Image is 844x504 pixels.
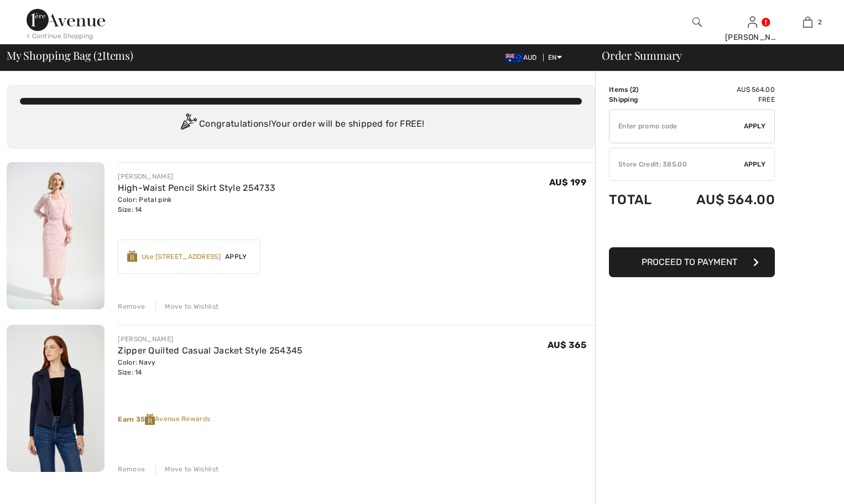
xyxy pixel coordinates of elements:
div: [PERSON_NAME] [118,334,303,344]
strong: Earn 35 [118,415,155,423]
div: Use [STREET_ADDRESS] [142,252,221,262]
span: 2 [632,86,636,93]
a: 2 [780,15,835,29]
div: [PERSON_NAME] [118,172,275,181]
div: Color: Navy Size: 14 [118,357,303,377]
div: Order Summary [588,50,837,61]
div: Congratulations! Your order will be shipped for FREE! [20,113,582,136]
span: Proceed to Payment [642,257,737,267]
a: Zipper Quilted Casual Jacket Style 254345 [118,345,303,356]
div: Remove [118,302,145,311]
td: Shipping [609,95,668,105]
span: AUD [506,54,541,61]
td: Total [609,181,668,219]
img: Congratulation2.svg [177,113,199,136]
img: search the website [692,15,702,29]
img: My Bag [803,15,812,29]
span: My Shopping Bag ( Items) [7,50,133,61]
span: Apply [221,252,252,262]
span: AU$ 199 [549,177,586,188]
img: Reward-Logo.svg [127,251,137,262]
div: Store Credit: 385.00 [609,159,744,169]
div: Color: Petal pink Size: 14 [118,195,275,215]
div: Avenue Rewards [118,414,595,425]
a: High-Waist Pencil Skirt Style 254733 [118,183,275,193]
div: Remove [118,464,145,474]
iframe: PayPal [609,219,775,243]
td: Free [668,95,775,105]
img: 1ère Avenue [27,9,105,31]
div: [PERSON_NAME] [725,32,779,43]
input: Promo code [609,110,744,143]
span: AU$ 365 [548,340,586,350]
td: Items ( ) [609,85,668,95]
img: Reward-Logo.svg [145,414,155,425]
button: Proceed to Payment [609,247,775,277]
a: Sign In [748,17,757,27]
div: Move to Wishlist [155,302,218,311]
div: Move to Wishlist [155,464,218,474]
img: High-Waist Pencil Skirt Style 254733 [7,162,105,309]
td: AU$ 564.00 [668,181,775,219]
img: My Info [748,15,757,29]
div: < Continue Shopping [27,31,93,41]
span: EN [548,54,562,61]
img: Australian Dollar [506,54,523,63]
span: Apply [744,159,766,169]
img: Zipper Quilted Casual Jacket Style 254345 [7,325,105,472]
span: 2 [818,17,822,27]
span: Apply [744,121,766,131]
span: 2 [97,47,102,61]
td: AU$ 564.00 [668,85,775,95]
